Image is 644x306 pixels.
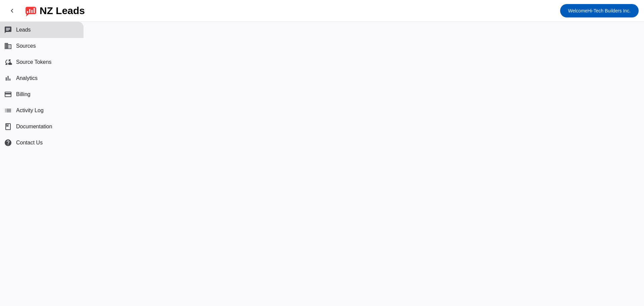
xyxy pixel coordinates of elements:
[4,74,12,82] mat-icon: bar_chart
[16,107,44,114] span: Activity Log
[16,43,36,49] span: Sources
[16,75,38,81] span: Analytics
[568,6,631,15] span: Hi-Tech Builders Inc.
[4,106,12,115] mat-icon: list
[4,42,12,50] mat-icon: business
[40,6,85,15] div: NZ Leads
[4,139,12,147] mat-icon: help
[25,5,36,16] img: logo
[4,58,12,66] mat-icon: cloud_sync
[560,4,639,17] button: WelcomeHi-Tech Builders Inc.
[8,7,16,15] mat-icon: chevron_left
[16,27,31,33] span: Leads
[16,124,52,130] span: Documentation
[4,123,12,131] span: book
[4,26,12,34] mat-icon: chat
[16,91,31,97] span: Billing
[4,90,12,98] mat-icon: payment
[16,140,43,146] span: Contact Us
[568,8,588,13] span: Welcome
[16,59,52,65] span: Source Tokens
